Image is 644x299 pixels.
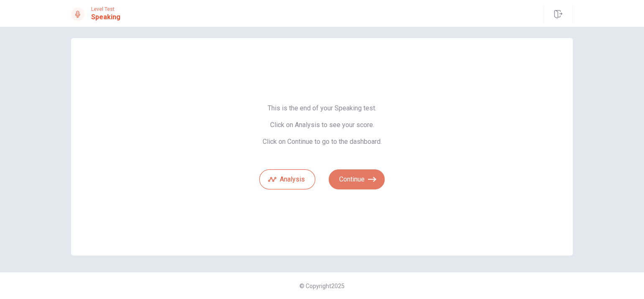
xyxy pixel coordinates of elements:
[259,104,385,146] span: This is the end of your Speaking test. Click on Analysis to see your score. Click on Continue to ...
[329,169,385,189] button: Continue
[299,283,345,289] span: © Copyright 2025
[91,6,120,12] span: Level Test
[259,169,315,189] button: Analysis
[91,12,120,22] h1: Speaking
